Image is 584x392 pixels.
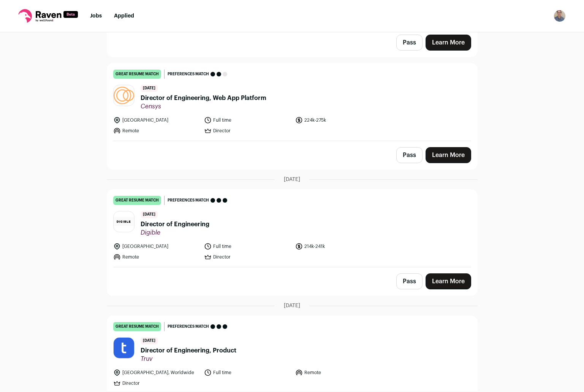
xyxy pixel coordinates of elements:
[90,13,102,19] a: Jobs
[141,229,209,236] span: Digible
[426,35,471,51] a: Learn More
[141,220,209,229] span: Director of Engineering
[396,273,423,289] button: Pass
[426,147,471,163] a: Learn More
[113,116,200,124] li: [GEOGRAPHIC_DATA]
[141,94,266,103] span: Director of Engineering, Web App Platform
[204,116,291,124] li: Full time
[204,243,291,250] li: Full time
[107,63,477,141] a: great resume match Preferences match [DATE] Director of Engineering, Web App Platform Censys [GEO...
[204,369,291,376] li: Full time
[114,338,134,358] img: 77245313c24edab5a12618150223aa06d3325bda63b6bbad2dd1d2a2c3c5404c.jpg
[295,116,382,124] li: 224k-275k
[113,253,200,261] li: Remote
[113,127,200,135] li: Remote
[168,323,209,330] span: Preferences match
[113,369,200,376] li: [GEOGRAPHIC_DATA], Worldwide
[114,87,134,104] img: 97ba3e6f453b30d4204ed1198d2d3f0d0e54a0cc0ac458820d3eeed7652223de.png
[141,85,158,92] span: [DATE]
[107,190,477,267] a: great resume match Preferences match [DATE] Director of Engineering Digible [GEOGRAPHIC_DATA] Ful...
[396,35,423,51] button: Pass
[284,176,300,183] span: [DATE]
[114,13,134,19] a: Applied
[113,322,161,331] div: great resume match
[554,10,566,22] img: 4977081-medium_jpg
[204,253,291,261] li: Director
[113,379,200,387] li: Director
[141,346,236,355] span: Director of Engineering, Product
[295,243,382,250] li: 214k-241k
[284,302,300,309] span: [DATE]
[141,103,266,110] span: Censys
[168,70,209,78] span: Preferences match
[141,337,158,344] span: [DATE]
[295,369,382,376] li: Remote
[168,197,209,204] span: Preferences match
[396,147,423,163] button: Pass
[204,127,291,135] li: Director
[426,273,471,289] a: Learn More
[114,217,134,226] img: b8ff21c53ee0edd2a625c64d72a118cd563fdbb120311cc69adb895b1664236e.jpg
[113,243,200,250] li: [GEOGRAPHIC_DATA]
[113,196,161,205] div: great resume match
[141,355,236,363] span: Truv
[113,70,161,79] div: great resume match
[554,10,566,22] button: Open dropdown
[141,211,158,218] span: [DATE]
